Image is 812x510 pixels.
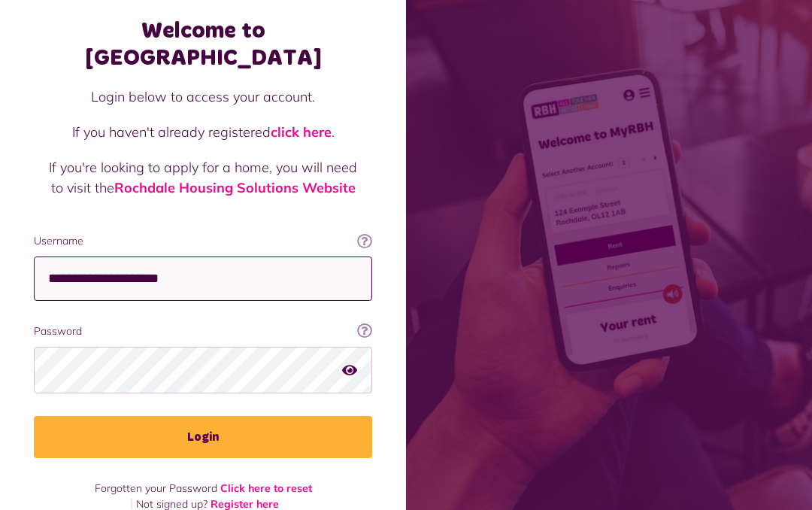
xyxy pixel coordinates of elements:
[34,323,372,339] label: Password
[34,416,372,458] button: Login
[49,87,357,107] p: Login below to access your account.
[95,481,217,495] span: Forgotten your Password
[34,17,372,71] h1: Welcome to [GEOGRAPHIC_DATA]
[271,123,332,141] a: click here
[220,481,312,495] a: Click here to reset
[49,157,357,198] p: If you're looking to apply for a home, you will need to visit the
[34,233,372,249] label: Username
[114,179,356,196] a: Rochdale Housing Solutions Website
[49,122,357,142] p: If you haven't already registered .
